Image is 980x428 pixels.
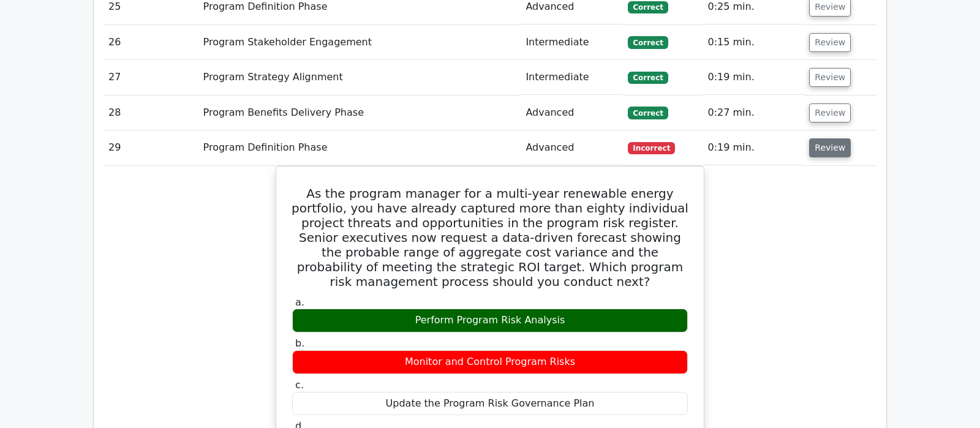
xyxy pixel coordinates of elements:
div: Monitor and Control Program Risks [292,350,688,374]
td: 0:19 min. [703,130,804,165]
div: Perform Program Risk Analysis [292,309,688,332]
td: 26 [104,25,198,60]
td: 29 [104,130,198,165]
td: Advanced [521,96,623,130]
span: Incorrect [628,142,675,154]
span: b. [295,337,304,349]
button: Review [809,33,851,52]
button: Review [809,138,851,157]
span: Correct [628,1,668,13]
span: Correct [628,36,668,48]
td: Program Benefits Delivery Phase [198,96,521,130]
span: c. [295,379,304,391]
td: 27 [104,60,198,95]
td: 0:19 min. [703,60,804,95]
h5: As the program manager for a multi-year renewable energy portfolio, you have already captured mor... [291,186,689,289]
div: Update the Program Risk Governance Plan [292,392,688,416]
button: Review [809,68,851,87]
td: 28 [104,96,198,130]
td: 0:15 min. [703,25,804,60]
span: Correct [628,72,668,84]
td: Program Definition Phase [198,130,521,165]
td: Program Stakeholder Engagement [198,25,521,60]
td: Intermediate [521,25,623,60]
td: Advanced [521,130,623,165]
span: a. [295,296,304,308]
span: Correct [628,107,668,119]
td: 0:27 min. [703,96,804,130]
td: Program Strategy Alignment [198,60,521,95]
button: Review [809,103,851,122]
td: Intermediate [521,60,623,95]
